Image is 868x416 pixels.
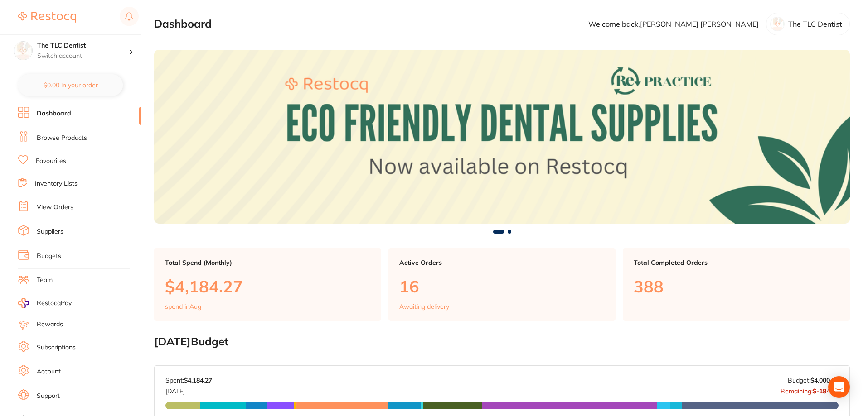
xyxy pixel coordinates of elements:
[399,277,605,296] p: 16
[788,20,842,28] p: The TLC Dentist
[37,41,129,50] h4: The TLC Dentist
[18,298,29,308] img: RestocqPay
[37,367,61,376] a: Account
[37,299,72,308] span: RestocqPay
[813,387,839,395] strong: $-184.27
[154,248,381,321] a: Total Spend (Monthly)$4,184.27spend inAug
[165,259,370,266] p: Total Spend (Monthly)
[399,259,605,266] p: Active Orders
[623,248,850,321] a: Total Completed Orders388
[154,18,212,30] h2: Dashboard
[37,320,63,329] a: Rewards
[37,203,73,212] a: View Orders
[37,343,76,352] a: Subscriptions
[18,298,72,308] a: RestocqPay
[35,179,78,188] a: Inventory Lists
[18,74,123,96] button: $0.00 in your order
[154,50,850,224] img: Dashboard
[37,134,87,143] a: Browse Products
[36,157,66,166] a: Favourites
[18,7,76,28] a: Restocq Logo
[781,384,839,395] p: Remaining:
[37,227,63,236] a: Suppliers
[37,52,129,61] p: Switch account
[634,277,839,296] p: 388
[588,20,759,28] p: Welcome back, [PERSON_NAME] [PERSON_NAME]
[399,303,449,310] p: Awaiting delivery
[388,248,616,321] a: Active Orders16Awaiting delivery
[165,303,201,310] p: spend in Aug
[154,335,850,348] h2: [DATE] Budget
[788,377,839,384] p: Budget:
[14,42,32,60] img: The TLC Dentist
[184,376,212,384] strong: $4,184.27
[810,376,839,384] strong: $4,000.00
[18,12,76,23] img: Restocq Logo
[37,276,53,285] a: Team
[828,376,850,398] div: Open Intercom Messenger
[165,277,370,296] p: $4,184.27
[165,384,212,395] p: [DATE]
[37,252,61,261] a: Budgets
[37,109,71,118] a: Dashboard
[634,259,839,266] p: Total Completed Orders
[37,392,60,401] a: Support
[165,377,212,384] p: Spent:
